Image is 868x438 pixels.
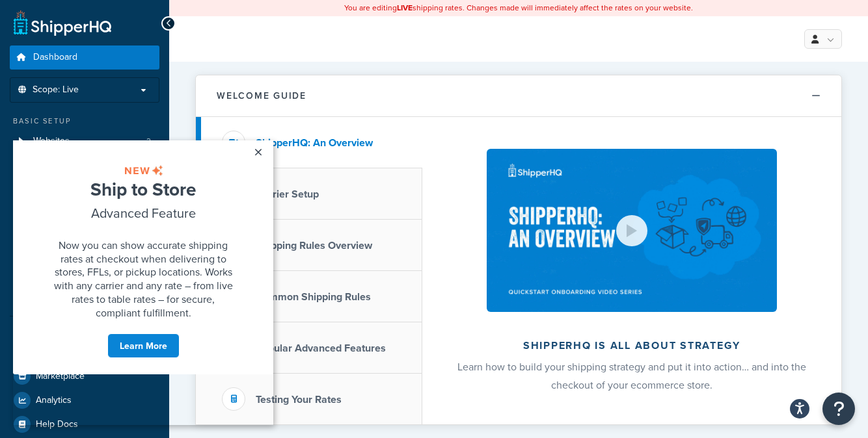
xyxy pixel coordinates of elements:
div: Resources [10,326,159,337]
span: 2 [146,136,151,147]
button: Open Resource Center [822,393,855,425]
span: Help Docs [36,419,78,430]
img: ShipperHQ is all about strategy [487,149,777,312]
a: Dashboard [10,45,159,70]
h3: Common Shipping Rules [256,291,371,303]
a: Help Docs [10,413,159,436]
h3: ShipperHQ: An Overview [256,137,373,149]
a: Learn More [94,193,167,218]
h3: Carrier Setup [256,188,319,200]
h2: ShipperHQ is all about strategy [457,340,807,352]
div: Manage Shipping [10,191,159,202]
a: Analytics [10,389,159,412]
a: Websites2 [10,129,159,153]
h3: Shipping Rules Overview [256,240,372,251]
button: Welcome Guide [196,75,841,117]
h3: Popular Advanced Features [256,342,386,354]
a: Carriers [10,205,159,229]
li: Advanced Features [10,279,159,303]
span: Ship to Store [77,36,183,62]
div: Basic Setup [10,116,159,127]
span: Advanced Feature [78,63,183,82]
h2: Welcome Guide [217,91,306,101]
a: Marketplace [10,365,159,388]
a: Origins3 [10,154,159,178]
a: Advanced Features3 [10,279,159,303]
h3: Testing Your Rates [256,394,342,406]
span: Dashboard [33,52,77,63]
a: Test Your Rates [10,341,159,364]
li: Websites [10,129,159,153]
li: Origins [10,154,159,178]
a: Shipping Rules [10,230,159,254]
b: LIVE [397,2,413,14]
a: Boxes [10,254,159,278]
span: Websites [33,136,70,147]
span: Now you can show accurate shipping rates at checkout when delivering to stores, FFLs, or pickup l... [41,97,220,179]
span: Scope: Live [33,84,79,96]
span: Learn how to build your shipping strategy and put it into action… and into the checkout of your e... [457,359,806,393]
